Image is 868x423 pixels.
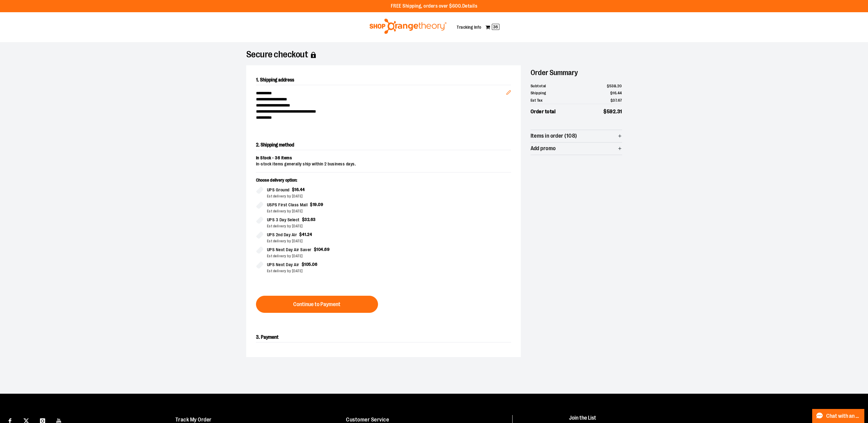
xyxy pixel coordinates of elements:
span: 36 [492,24,499,30]
span: Subtotal [531,83,546,89]
span: 06 [312,262,317,267]
span: 16 [612,91,616,95]
span: UPS Next Day Air [267,261,299,268]
span: Est Tax [531,97,543,103]
span: 31 [617,109,622,114]
span: 37 [613,98,617,103]
div: Est delivery by [DATE] [267,253,379,259]
span: $ [610,91,613,95]
span: . [616,84,617,88]
input: UPS 3 Day Select$32.63Est delivery by [DATE] [256,216,263,224]
h2: Order Summary [531,65,622,80]
span: 41 [302,232,306,237]
button: Chat with an Expert [812,409,865,423]
span: 104 [316,247,323,252]
span: Continue to Payment [293,302,340,307]
span: Chat with an Expert [826,413,861,419]
h2: 3. Payment [256,332,511,342]
span: 592 [607,109,616,114]
a: Tracking Info [457,25,481,30]
div: Est delivery by [DATE] [267,223,379,229]
div: Est delivery by [DATE] [267,193,379,199]
h1: Secure checkout [246,52,622,58]
span: 44 [618,91,622,95]
input: UPS Next Day Air Saver$104.69Est delivery by [DATE] [256,246,263,254]
span: $ [310,202,313,207]
span: . [617,98,618,103]
span: UPS 3 Day Select [267,216,300,223]
span: 105 [304,262,311,267]
span: UPS Next Day Air Saver [267,246,312,253]
span: UPS 2nd Day Air [267,231,297,238]
div: Est delivery by [DATE] [267,208,379,214]
span: USPS First Class Mail [267,201,308,208]
span: 538 [609,84,616,88]
span: . [616,109,617,114]
a: Details [462,3,477,9]
span: 67 [618,98,622,103]
span: Add promo [531,146,556,151]
span: . [616,91,618,95]
h2: 1. Shipping address [256,75,511,85]
span: $ [299,232,302,237]
a: Customer Service [346,417,389,423]
input: UPS Ground$16.44Est delivery by [DATE] [256,186,263,194]
span: 32 [304,217,309,222]
span: $ [314,247,317,252]
span: UPS Ground [267,186,290,193]
input: UPS Next Day Air$105.06Est delivery by [DATE] [256,261,263,269]
button: Continue to Payment [256,296,378,313]
span: $ [610,98,613,103]
div: Est delivery by [DATE] [267,238,379,244]
span: Order total [531,108,556,116]
span: . [323,247,325,252]
input: UPS 2nd Day Air$41.24Est delivery by [DATE] [256,231,263,239]
span: 44 [300,187,305,192]
span: 69 [324,247,330,252]
button: Items in order (108) [531,130,622,142]
span: . [306,232,308,237]
span: $ [607,84,609,88]
div: Est delivery by [DATE] [267,268,379,274]
span: 63 [311,217,316,222]
p: Choose delivery option: [256,177,379,186]
span: $ [603,109,607,114]
a: Track My Order [175,417,212,423]
span: 20 [617,84,622,88]
span: $ [292,187,295,192]
span: $ [302,262,304,267]
span: . [309,217,311,222]
button: Edit [501,80,516,102]
button: Add promo [531,143,622,155]
span: 19 [313,202,317,207]
span: . [299,187,300,192]
span: . [317,202,318,207]
span: Items in order (108) [531,133,577,139]
div: In-stock items generally ship within 2 business days. [256,161,511,167]
span: 24 [307,232,312,237]
p: FREE Shipping, orders over $600. [391,3,477,10]
div: In Stock - 36 items [256,155,511,161]
input: USPS First Class Mail$19.09Est delivery by [DATE] [256,201,263,209]
span: 09 [318,202,323,207]
span: $ [302,217,305,222]
span: . [311,262,312,267]
span: Shipping [531,90,546,96]
img: Shop Orangetheory [369,19,448,34]
h2: 2. Shipping method [256,140,511,150]
span: 16 [294,187,299,192]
